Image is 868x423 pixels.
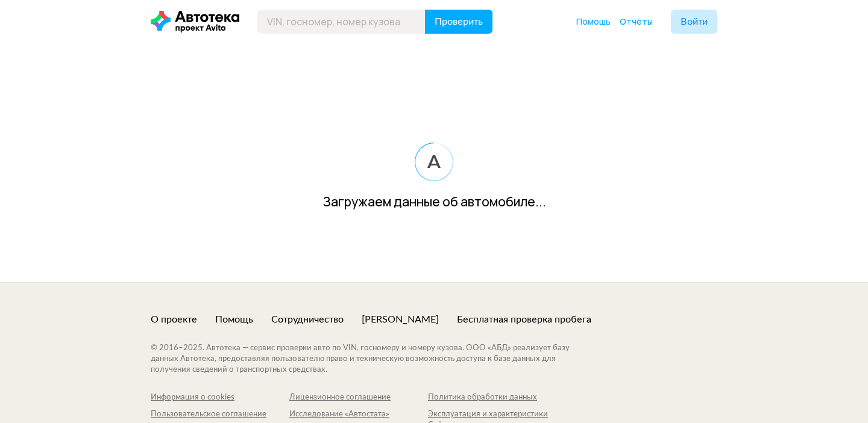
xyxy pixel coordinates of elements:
[271,313,344,326] a: Сотрудничество
[620,16,653,27] span: Отчёты
[576,16,611,28] a: Помощь
[681,17,708,26] span: Войти
[151,409,289,420] div: Пользовательское соглашение
[435,17,483,26] span: Проверить
[362,313,439,326] a: [PERSON_NAME]
[322,193,546,211] div: Загружаем данные об автомобиле...
[671,10,717,34] button: Войти
[215,313,253,326] a: Помощь
[428,392,567,403] a: Политика обработки данных
[151,343,594,375] div: © 2016– 2025 . Автотека — сервис проверки авто по VIN, госномеру и номеру кузова. ООО «АБД» реали...
[576,16,611,27] span: Помощь
[257,10,426,34] input: VIN, госномер, номер кузова
[151,313,197,326] a: О проекте
[620,16,653,28] a: Отчёты
[289,392,428,403] a: Лицензионное соглашение
[289,409,428,420] div: Исследование «Автостата»
[151,392,289,403] a: Информация о cookies
[425,10,492,34] button: Проверить
[457,313,591,326] a: Бесплатная проверка пробега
